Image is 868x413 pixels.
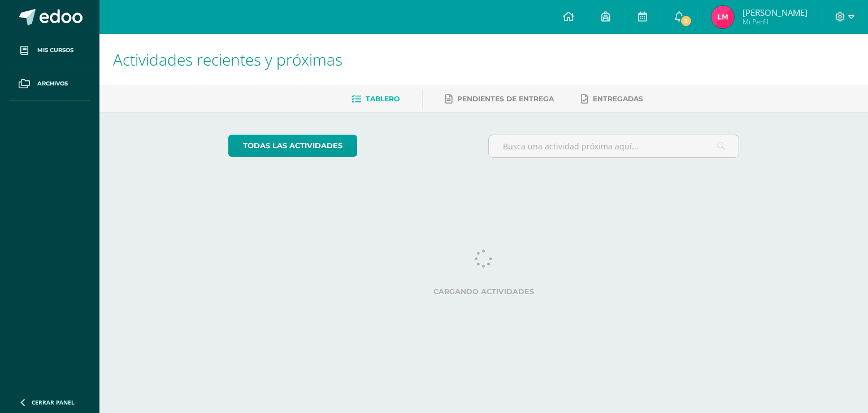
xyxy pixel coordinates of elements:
label: Cargando actividades [228,287,740,296]
span: Tablero [366,94,400,103]
a: todas las Actividades [228,135,357,157]
span: Actividades recientes y próximas [113,49,342,70]
a: Entregadas [581,90,643,108]
span: Archivos [37,79,68,88]
a: Archivos [9,67,90,101]
a: Mis cursos [9,34,90,67]
a: Tablero [351,90,400,108]
span: Cerrar panel [32,398,75,406]
img: 6956da7f3a373973a26dff1914efb300.png [711,6,734,28]
span: 3 [679,15,692,27]
a: Pendientes de entrega [445,90,554,108]
span: Mis cursos [37,46,73,55]
span: Entregadas [593,94,643,103]
input: Busca una actividad próxima aquí... [489,135,739,157]
span: [PERSON_NAME] [743,7,808,18]
span: Mi Perfil [743,17,808,27]
span: Pendientes de entrega [457,94,554,103]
